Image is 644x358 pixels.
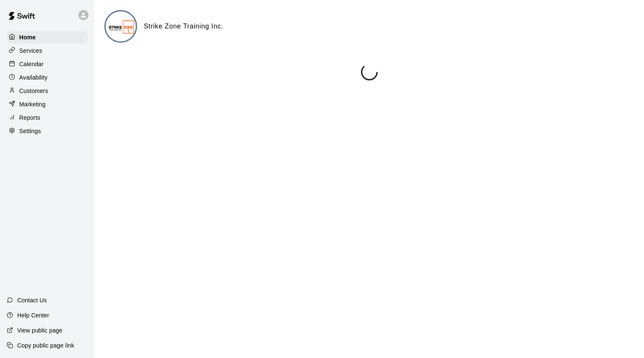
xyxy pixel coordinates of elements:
a: Settings [7,125,88,137]
a: Services [7,44,88,57]
p: Contact Us [17,296,47,304]
a: Home [7,31,88,44]
a: Customers [7,85,88,97]
a: Reports [7,111,88,124]
p: Customers [19,87,48,95]
img: Strike Zone Training Inc. logo [106,11,137,43]
p: View public page [17,326,62,335]
h6: Strike Zone Training Inc. [144,21,223,32]
a: Marketing [7,98,88,111]
a: Availability [7,71,88,84]
p: Calendar [19,60,44,68]
p: Services [19,46,42,55]
p: Reports [19,113,40,122]
p: Home [19,33,36,41]
p: Copy public page link [17,341,74,350]
p: Availability [19,73,48,82]
a: Calendar [7,58,88,70]
p: Help Center [17,311,49,319]
p: Marketing [19,100,46,108]
p: Settings [19,127,41,135]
